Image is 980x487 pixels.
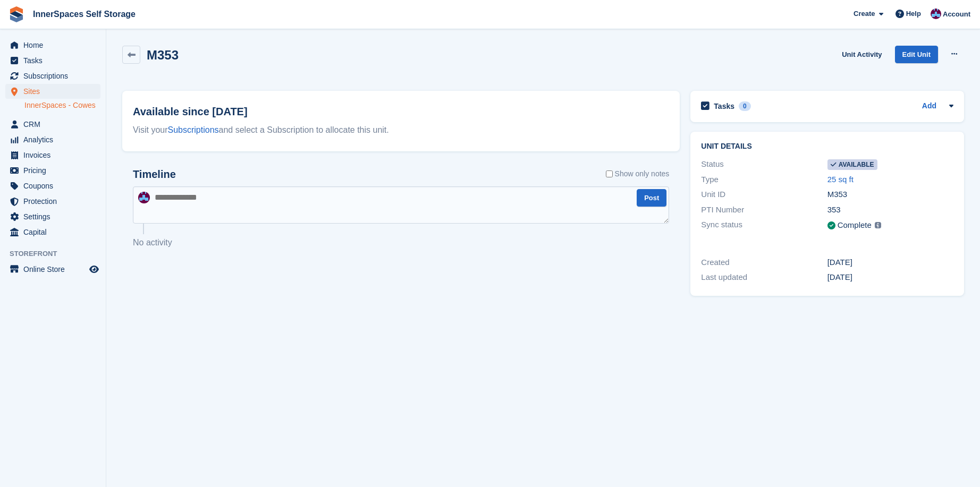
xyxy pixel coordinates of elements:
a: menu [5,209,100,224]
div: M353 [827,189,953,201]
span: Account [943,9,970,20]
h2: Tasks [714,101,734,111]
a: InnerSpaces Self Storage [29,5,140,23]
a: menu [5,38,100,53]
div: Sync status [701,219,827,232]
span: Pricing [23,163,87,178]
img: icon-info-grey-7440780725fd019a000dd9b08b2336e03edf1995a4989e88bcd33f0948082b44.svg [875,222,881,228]
span: Invoices [23,148,87,163]
a: Unit Activity [838,46,886,63]
span: Subscriptions [23,69,87,83]
a: Preview store [88,263,100,276]
button: Post [637,189,666,207]
img: Paul Allo [138,192,150,203]
span: Coupons [23,178,87,193]
span: Home [23,38,87,53]
p: No activity [133,236,669,249]
span: Tasks [23,53,87,68]
span: Online Store [23,262,87,277]
a: Subscriptions [168,125,219,134]
div: [DATE] [827,271,953,284]
span: Sites [23,84,87,99]
div: Type [701,174,827,186]
a: 25 sq ft [827,175,854,184]
a: menu [5,262,100,277]
h2: Available since [DATE] [133,104,669,119]
div: Created [701,257,827,269]
h2: Unit details [701,142,953,151]
span: Create [854,8,875,19]
div: Visit your and select a Subscription to allocate this unit. [133,124,669,136]
span: Protection [23,194,87,209]
a: menu [5,178,100,193]
a: menu [5,225,100,240]
a: menu [5,194,100,209]
div: Unit ID [701,189,827,201]
span: Help [906,8,921,19]
div: Last updated [701,271,827,284]
div: PTI Number [701,204,827,216]
a: menu [5,84,100,99]
a: menu [5,148,100,163]
span: CRM [23,117,87,132]
input: Show only notes [606,168,613,180]
span: Analytics [23,132,87,147]
span: Capital [23,225,87,240]
div: [DATE] [827,257,953,269]
a: InnerSpaces - Cowes [24,100,100,110]
span: Settings [23,209,87,224]
a: menu [5,163,100,178]
a: menu [5,53,100,68]
div: Status [701,158,827,170]
div: 0 [739,101,751,111]
a: Edit Unit [895,46,938,63]
a: Add [922,100,936,113]
h2: M353 [147,48,179,62]
a: menu [5,132,100,147]
div: Complete [838,219,872,232]
label: Show only notes [606,168,670,180]
span: Available [827,159,877,170]
a: menu [5,69,100,83]
div: 353 [827,204,953,216]
h2: Timeline [133,168,176,181]
img: stora-icon-8386f47178a22dfd0bd8f6a31ec36ba5ce8667c1dd55bd0f319d3a0aa187defe.svg [9,6,24,22]
span: Storefront [10,249,106,259]
a: menu [5,117,100,132]
img: Paul Allo [931,8,941,19]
